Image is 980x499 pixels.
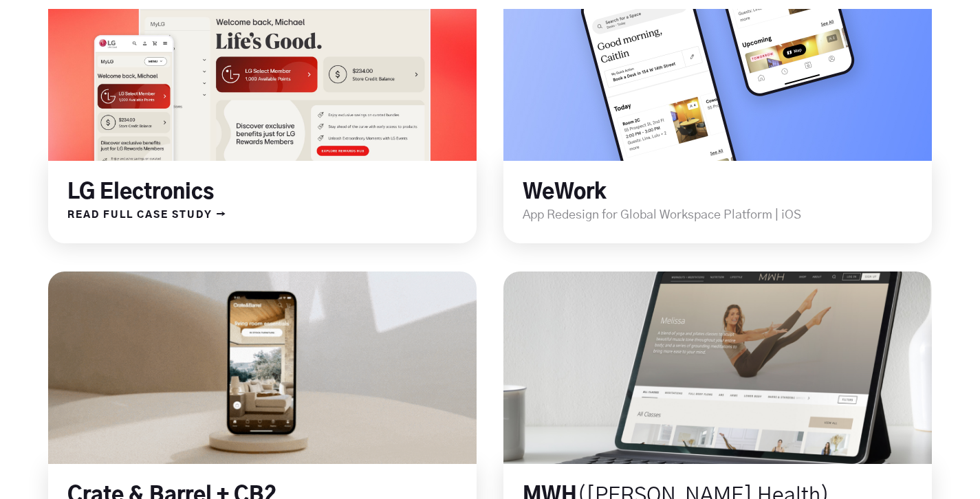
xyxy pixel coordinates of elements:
[48,206,227,224] a: READ FULL CASE STUDY →
[67,182,214,203] a: LG Electronics
[523,206,932,224] p: App Redesign for Global Workspace Platform | iOS
[523,182,607,203] a: WeWork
